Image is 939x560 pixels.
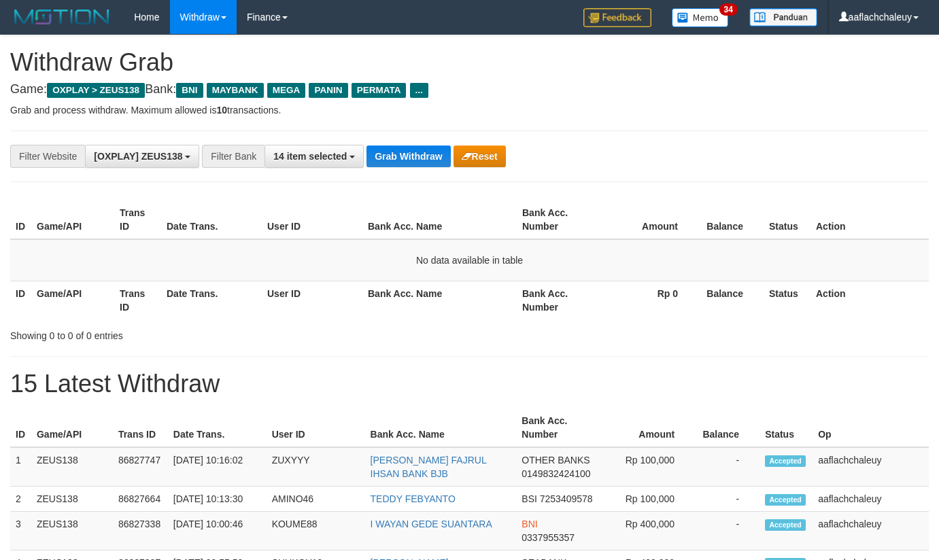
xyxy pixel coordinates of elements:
[371,455,487,479] a: [PERSON_NAME] FAJRUL IHSAN BANK BJB
[765,494,806,506] span: Accepted
[267,512,365,550] td: KOUME88
[168,512,267,550] td: [DATE] 10:00:46
[749,8,817,27] img: panduan.png
[267,408,365,447] th: User ID
[168,487,267,512] td: [DATE] 10:13:30
[10,103,929,117] p: Grab and process withdraw. Maximum allowed is transactions.
[810,281,929,319] th: Action
[522,532,575,543] span: Copy 0337955357 to clipboard
[371,519,492,529] a: I WAYAN GEDE SUANTARA
[31,281,114,319] th: Game/API
[161,281,262,319] th: Date Trans.
[114,200,161,239] th: Trans ID
[764,281,810,319] th: Status
[813,408,929,447] th: Op
[672,8,729,27] img: Button%20Memo.svg
[759,408,813,447] th: Status
[267,447,365,487] td: ZUXYYY
[10,7,114,27] img: MOTION_logo.png
[600,281,698,319] th: Rp 0
[202,145,264,168] div: Filter Bank
[522,455,590,466] span: OTHER BANKS
[10,370,929,398] h1: 15 Latest Withdraw
[362,200,517,239] th: Bank Acc. Name
[94,151,182,162] span: [OXPLAY] ZEUS138
[698,281,764,319] th: Balance
[10,408,31,447] th: ID
[114,281,161,319] th: Trans ID
[10,447,31,487] td: 1
[583,8,651,27] img: Feedback.jpg
[31,447,113,487] td: ZEUS138
[10,281,31,319] th: ID
[113,512,168,550] td: 86827338
[695,512,759,550] td: -
[31,200,114,239] th: Game/API
[10,49,929,76] h1: Withdraw Grab
[695,408,759,447] th: Balance
[264,145,364,168] button: 14 item selected
[262,200,362,239] th: User ID
[365,408,517,447] th: Bank Acc. Name
[813,447,929,487] td: aaflachchaleuy
[273,151,347,162] span: 14 item selected
[309,83,347,98] span: PANIN
[176,83,203,98] span: BNI
[719,3,738,16] span: 34
[262,281,362,319] th: User ID
[31,512,113,550] td: ZEUS138
[10,239,929,281] td: No data available in table
[600,200,698,239] th: Amount
[522,468,590,479] span: Copy 0149832424100 to clipboard
[598,408,695,447] th: Amount
[362,281,517,319] th: Bank Acc. Name
[168,447,267,487] td: [DATE] 10:16:02
[10,323,381,343] div: Showing 0 to 0 of 0 entries
[764,200,810,239] th: Status
[267,83,306,98] span: MEGA
[598,512,695,550] td: Rp 400,000
[410,83,428,98] span: ...
[207,83,264,98] span: MAYBANK
[113,447,168,487] td: 86827747
[598,447,695,487] td: Rp 100,000
[47,83,145,98] span: OXPLAY > ZEUS138
[113,487,168,512] td: 86827664
[698,200,764,239] th: Balance
[10,487,31,512] td: 2
[168,408,267,447] th: Date Trans.
[813,512,929,550] td: aaflachchaleuy
[810,200,929,239] th: Action
[517,200,600,239] th: Bank Acc. Number
[267,487,365,512] td: AMINO46
[216,105,227,116] strong: 10
[517,281,600,319] th: Bank Acc. Number
[371,493,456,504] a: TEDDY FEBYANTO
[161,200,262,239] th: Date Trans.
[85,145,199,168] button: [OXPLAY] ZEUS138
[10,512,31,550] td: 3
[366,145,450,167] button: Grab Withdraw
[813,487,929,512] td: aaflachchaleuy
[695,447,759,487] td: -
[540,493,593,504] span: Copy 7253409578 to clipboard
[765,519,806,531] span: Accepted
[113,408,168,447] th: Trans ID
[454,145,506,167] button: Reset
[352,83,407,98] span: PERMATA
[695,487,759,512] td: -
[10,145,85,168] div: Filter Website
[522,519,537,529] span: BNI
[10,200,31,239] th: ID
[31,487,113,512] td: ZEUS138
[522,493,537,504] span: BSI
[10,83,929,97] h4: Game: Bank:
[598,487,695,512] td: Rp 100,000
[31,408,113,447] th: Game/API
[765,455,806,467] span: Accepted
[516,408,598,447] th: Bank Acc. Number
